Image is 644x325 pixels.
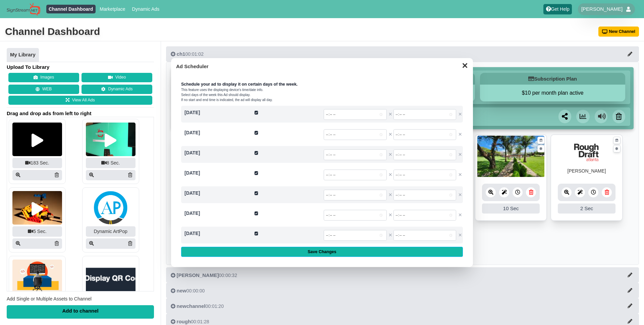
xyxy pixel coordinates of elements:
[181,247,463,257] input: Save Changes
[388,111,392,118] button: ✕
[388,131,392,138] button: ✕
[388,171,392,178] button: ✕
[458,60,471,70] button: ✕
[184,130,200,135] strong: [DATE]
[388,191,392,198] button: ✕
[181,87,463,92] p: This feature uses the displaying device's time/date info.
[458,212,462,219] button: ✕
[181,92,463,97] p: Select days of the week this Ad should display.
[181,82,463,88] p: Schedule your ad to display it on certain days of the week.
[458,151,462,158] button: ✕
[458,191,462,198] button: ✕
[184,190,200,196] strong: [DATE]
[458,131,462,138] button: ✕
[184,170,200,176] strong: [DATE]
[388,232,392,239] button: ✕
[184,231,200,236] strong: [DATE]
[184,150,200,155] strong: [DATE]
[458,171,462,178] button: ✕
[388,151,392,158] button: ✕
[458,232,462,239] button: ✕
[184,211,200,216] strong: [DATE]
[388,212,392,219] button: ✕
[184,110,200,115] strong: [DATE]
[458,111,462,118] button: ✕
[176,63,468,70] h3: Ad Scheduler
[181,97,463,102] p: If no start and end time is indicated, the ad will display all day.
